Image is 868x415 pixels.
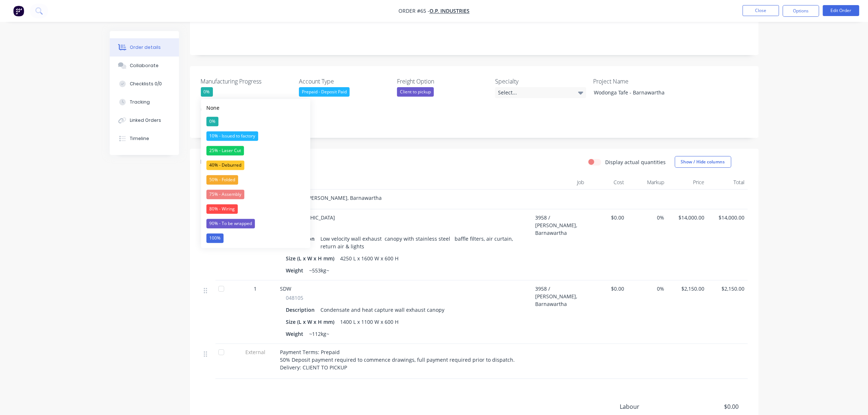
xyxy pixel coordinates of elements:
img: Factory [13,5,24,16]
div: Cost [587,175,627,190]
div: Description [286,305,318,315]
div: 3958 / [PERSON_NAME], Barnawartha [533,209,587,280]
div: 75% - Assembly [206,190,244,199]
span: $14,000.00 [711,214,745,221]
label: Project Name [593,77,684,86]
span: JN - 3958 - [PERSON_NAME], Barnawartha [280,194,382,201]
div: 0% [206,117,218,126]
span: 048105 [286,294,304,302]
button: 50% - Folded [201,172,310,187]
div: 10% - Issued to factory [206,131,258,141]
button: Options [783,5,819,17]
button: Tracking [110,93,179,111]
div: 3958 / [PERSON_NAME], Barnawartha [533,280,587,344]
button: 90% - To be wrapped [201,216,310,231]
label: Manufacturing Progress [201,77,292,86]
div: Tracking [130,99,150,105]
button: Linked Orders [110,111,179,129]
span: $14,000.00 [670,214,705,221]
button: Order details [110,38,179,57]
div: Linked Orders [130,117,161,124]
button: Show / Hide columns [675,156,731,168]
div: 1400 L x 1100 W x 600 H [338,317,402,327]
div: Size (L x W x H mm) [286,253,338,264]
span: Labour [620,402,685,411]
button: 25% - Laser Cut [201,143,310,158]
span: $0.00 [685,402,739,411]
div: 100% [206,233,223,243]
button: Checklists 0/0 [110,75,179,93]
div: Total [708,175,748,190]
button: 0% [201,114,310,129]
div: 0% [201,87,213,97]
button: Edit Order [823,5,859,16]
div: 50% - Folded [206,175,238,185]
button: 10% - Issued to factory [201,129,310,143]
button: 40% - Deburred [201,158,310,172]
span: 0% [630,285,665,292]
div: Client to pickup [397,87,434,97]
div: Order details [130,44,161,51]
button: 80% - Wiring [201,202,310,216]
div: Select... [495,87,586,98]
label: Freight Option [397,77,488,86]
label: Display actual quantities [606,158,666,166]
div: None [206,104,219,112]
span: $0.00 [590,214,624,221]
div: Collaborate [130,62,159,69]
button: None [201,101,310,114]
div: Low velocity wall exhaust canopy with stainless steel baffle filters, air curtain, return air & l... [318,233,524,252]
input: Enter date [196,116,287,127]
div: Prepaid - Deposit Paid [299,87,350,97]
div: Size (L x W x H mm) [286,317,338,327]
span: SDW [280,285,292,292]
label: Specialty [495,77,586,86]
div: Weight [286,329,307,339]
button: Close [743,5,779,16]
span: Order #65 - [398,8,429,15]
span: 1 [254,285,257,292]
label: Account Type [299,77,390,86]
a: O.P. Industries [429,8,470,15]
div: Timeline [130,135,149,142]
div: Price [667,175,708,190]
button: 75% - Assembly [201,187,310,202]
div: Job [533,175,587,190]
span: Payment Terms: Prepaid 50% Deposit payment required to commence drawings, full payment required p... [280,349,515,371]
div: ~112kg~ [307,329,332,339]
span: $2,150.00 [670,285,705,292]
div: 4250 L x 1600 W x 600 H [338,253,402,264]
div: Wodonga Tafe - Barnawartha [588,87,679,98]
div: 90% - To be wrapped [206,219,255,228]
div: Weight [286,265,307,276]
div: 80% - Wiring [206,204,238,214]
div: 40% - Deburred [206,160,244,170]
button: 100% [201,231,310,245]
span: External [237,348,275,356]
button: Timeline [110,129,179,148]
span: $2,150.00 [711,285,745,292]
span: $0.00 [590,285,624,292]
div: Condensate and heat capture wall exhaust canopy [318,305,448,315]
div: Checklists 0/0 [130,81,162,87]
span: 0% [630,214,665,221]
button: Collaborate [110,57,179,75]
div: Markup [627,175,667,190]
div: 25% - Laser Cut [206,146,244,155]
div: ~553kg~ [307,265,332,276]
